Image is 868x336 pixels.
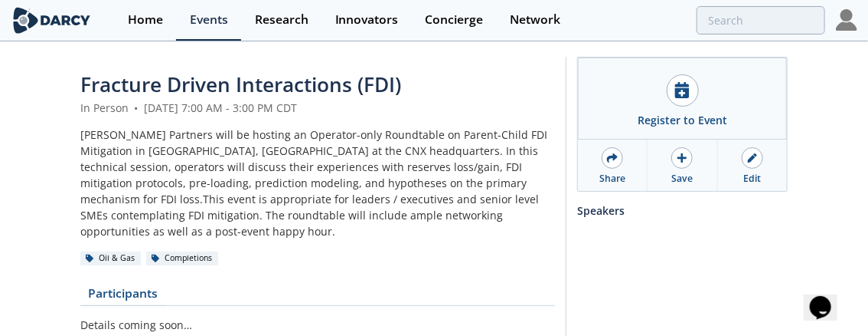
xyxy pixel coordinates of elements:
[80,127,555,239] div: [PERSON_NAME] Partners will be hosting an Operator-only Roundtable on Parent-Child FDI Mitigation...
[80,100,555,116] div: In Person [DATE] 7:00 AM - 3:00 PM CDT
[132,100,141,115] span: •
[190,14,228,26] div: Events
[638,112,727,128] div: Register to Event
[718,140,787,191] a: Edit
[80,288,166,306] a: Participants
[426,14,484,26] div: Concierge
[671,172,693,186] div: Save
[804,275,853,321] iframe: chat widget
[836,9,857,31] img: Profile
[80,252,141,265] div: Oil & Gas
[511,14,561,26] div: Network
[146,252,218,265] div: Completions
[599,172,625,186] div: Share
[255,14,308,26] div: Research
[11,7,93,34] img: logo-wide.svg
[80,71,401,98] span: Fracture Driven Interactions (FDI)
[335,14,399,26] div: Innovators
[80,317,555,333] p: Details coming soon…
[743,172,761,186] div: Edit
[577,197,788,224] div: Speakers
[697,6,825,35] input: Advanced Search
[128,14,163,26] div: Home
